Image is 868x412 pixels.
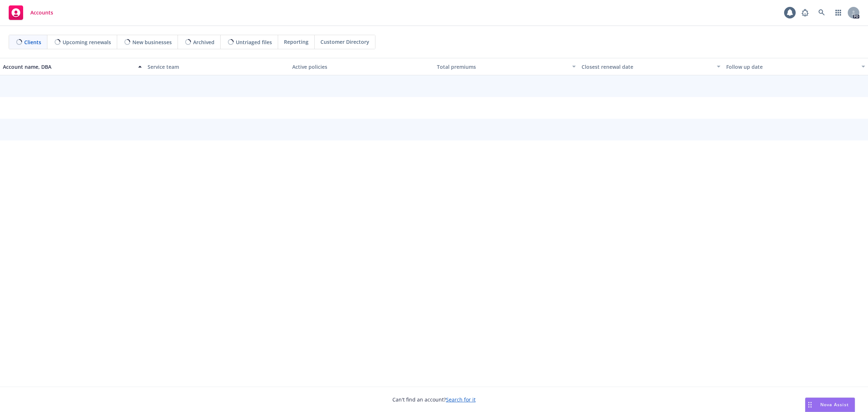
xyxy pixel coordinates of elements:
a: Accounts [6,3,56,23]
div: Closest renewal date [582,63,712,71]
a: Switch app [831,5,846,20]
span: Upcoming renewals [63,38,111,46]
a: Search for it [446,396,476,403]
a: Search [814,5,829,20]
div: Active policies [292,63,431,71]
span: New businesses [132,38,172,46]
div: Account name, DBA [3,63,134,71]
button: Total premiums [434,58,579,75]
span: Can't find an account? [392,396,476,403]
button: Follow up date [723,58,868,75]
span: Nova Assist [820,402,849,408]
button: Active policies [289,58,434,75]
div: Service team [148,63,286,71]
button: Nova Assist [805,398,855,412]
span: Accounts [30,10,53,16]
span: Reporting [284,38,309,46]
a: Report a Bug [798,5,812,20]
span: Untriaged files [236,38,272,46]
span: Clients [24,38,41,46]
span: Customer Directory [320,38,369,46]
div: Drag to move [805,398,814,412]
button: Service team [145,58,289,75]
div: Total premiums [437,63,568,71]
div: Follow up date [726,63,857,71]
span: Archived [193,38,214,46]
button: Closest renewal date [579,58,723,75]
